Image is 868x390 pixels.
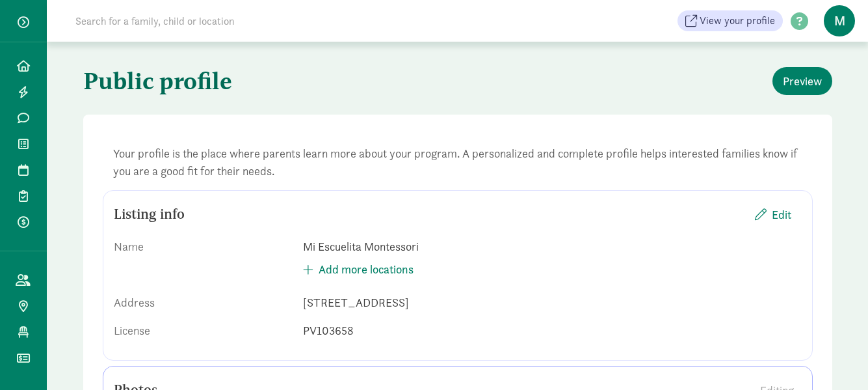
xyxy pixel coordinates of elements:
button: Add more locations [293,255,424,283]
div: Your profile is the place where parents learn more about your program. A personalized and complet... [103,134,813,190]
h1: Public profile [83,57,455,104]
div: Mi Escuelita Montessori [303,238,802,255]
iframe: Chat Widget [803,327,868,390]
div: Address [114,294,293,311]
button: Preview [772,67,832,95]
div: PV103658 [303,322,802,339]
a: View your profile [677,10,783,31]
span: View your profile [700,13,775,29]
span: Add more locations [319,260,414,278]
span: Preview [783,72,822,90]
div: Name [114,238,293,283]
h5: Listing info [114,206,185,222]
span: M [824,5,855,36]
span: Edit [772,206,791,223]
div: [STREET_ADDRESS] [303,294,802,311]
input: Search for a family, child or location [68,8,432,34]
div: License [114,322,293,339]
button: Edit [744,201,802,229]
